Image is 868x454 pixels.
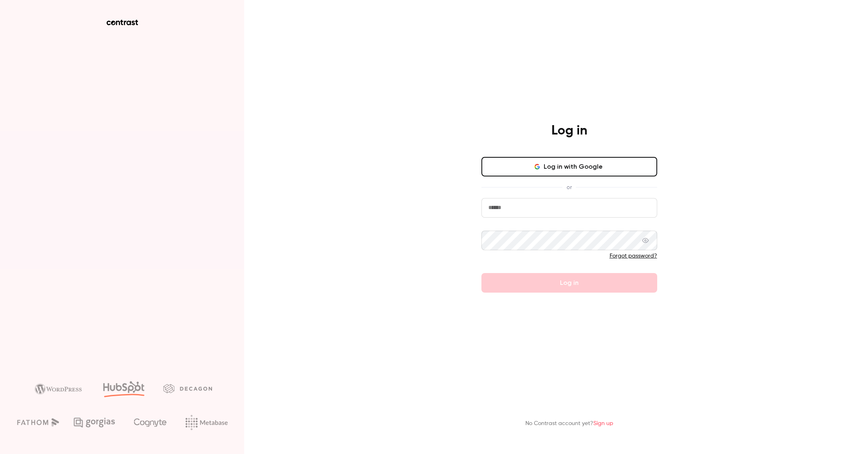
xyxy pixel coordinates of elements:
img: decagon [163,384,212,393]
h4: Log in [551,123,587,139]
span: or [562,183,576,192]
p: No Contrast account yet? [525,419,613,428]
a: Forgot password? [610,253,657,259]
button: Log in with Google [481,157,657,176]
a: Sign up [593,421,613,426]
